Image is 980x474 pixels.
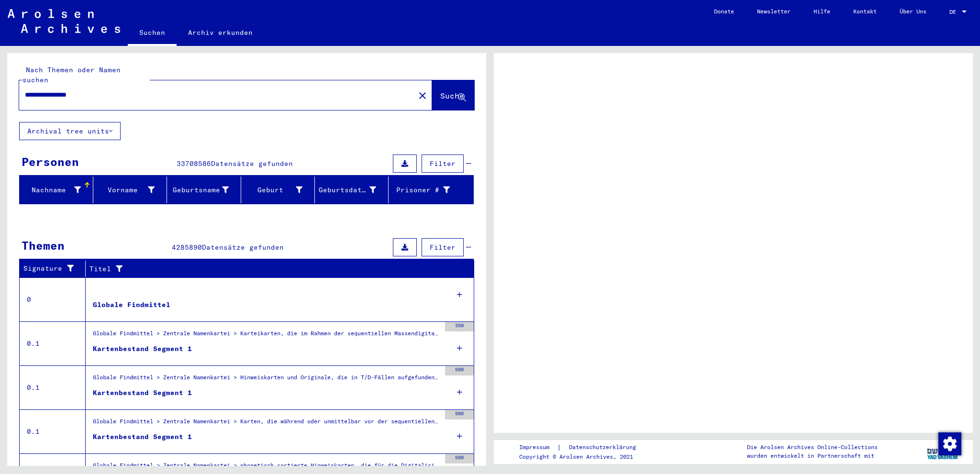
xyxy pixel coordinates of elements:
div: Geburtsdatum [319,185,376,195]
div: Signature [23,261,88,276]
div: 350 [445,322,474,331]
td: 0 [20,277,86,321]
div: Geburtsname [171,185,228,195]
div: Globale Findmittel > Zentrale Namenkartei > Karten, die während oder unmittelbar vor der sequenti... [93,417,440,430]
span: Datensätze gefunden [211,159,293,168]
div: Vorname [97,182,167,198]
mat-header-cell: Geburtsdatum [315,176,389,203]
mat-header-cell: Nachname [20,176,93,203]
mat-icon: close [417,90,428,101]
div: Personen [22,153,79,170]
button: Filter [422,238,464,256]
mat-header-cell: Vorname [93,176,167,203]
p: Copyright © Arolsen Archives, 2021 [519,452,647,461]
a: Datenschutzerklärung [561,442,647,452]
span: 4285890 [172,243,202,252]
div: Nachname [23,182,93,198]
div: Zustimmung ändern [938,432,961,455]
button: Clear [413,86,432,105]
span: Filter [430,243,456,252]
div: Geburtsname [171,182,240,198]
img: Arolsen_neg.svg [8,9,120,33]
button: Suche [432,80,474,110]
div: Kartenbestand Segment 1 [93,344,192,354]
div: Themen [22,237,65,254]
div: Geburt‏ [245,185,302,195]
div: Kartenbestand Segment 1 [93,432,192,442]
span: DE [949,9,960,15]
td: 0.1 [20,409,86,453]
span: Filter [430,159,456,168]
div: Kartenbestand Segment 1 [93,388,192,398]
p: wurden entwickelt in Partnerschaft mit [747,452,878,460]
mat-header-cell: Prisoner # [389,176,473,203]
div: 500 [445,410,474,419]
span: Suche [440,91,464,100]
img: yv_logo.png [925,440,961,463]
div: | [519,442,647,452]
span: 33708586 [177,159,211,168]
div: Geburt‏ [245,182,314,198]
a: Archiv erkunden [177,21,264,44]
img: Zustimmung ändern [938,432,961,455]
mat-header-cell: Geburtsname [167,176,241,203]
div: Globale Findmittel [93,300,170,310]
div: Prisoner # [392,182,462,198]
div: 500 [445,366,474,375]
div: Nachname [23,185,81,195]
button: Archival tree units [19,122,121,140]
a: Impressum [519,442,557,452]
div: Globale Findmittel > Zentrale Namenkartei > Karteikarten, die im Rahmen der sequentiellen Massend... [93,329,440,342]
button: Filter [422,154,464,173]
div: Vorname [97,185,155,195]
p: Die Arolsen Archives Online-Collections [747,443,878,452]
a: Suchen [128,21,177,46]
td: 0.1 [20,321,86,365]
div: 500 [445,454,474,463]
div: Geburtsdatum [319,182,388,198]
div: Titel [89,261,465,276]
div: Signature [23,264,78,274]
td: 0.1 [20,365,86,409]
div: Titel [89,264,455,274]
mat-header-cell: Geburt‏ [241,176,315,203]
div: Prisoner # [392,185,450,195]
mat-label: Nach Themen oder Namen suchen [22,66,121,84]
div: Globale Findmittel > Zentrale Namenkartei > Hinweiskarten und Originale, die in T/D-Fällen aufgef... [93,373,440,386]
span: Datensätze gefunden [202,243,284,252]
